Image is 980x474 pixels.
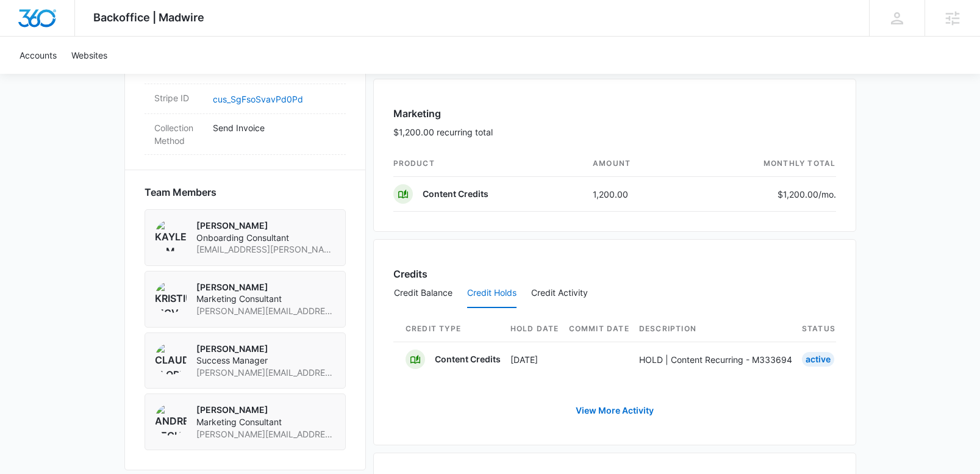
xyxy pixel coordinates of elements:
[687,151,836,177] th: monthly total
[145,84,346,114] div: Stripe IDcus_SgFsoSvavPd0Pd
[583,151,687,177] th: amount
[196,232,335,244] span: Onboarding Consultant
[563,396,666,425] a: View More Activity
[196,416,335,428] span: Marketing Consultant
[213,94,303,104] a: cus_SgFsoSvavPd0Pd
[435,353,501,365] p: Content Credits
[467,279,517,308] button: Credit Holds
[818,189,836,199] span: /mo.
[155,281,187,313] img: Kristina Mcvay
[196,404,335,416] p: [PERSON_NAME]
[64,37,115,74] a: Websites
[196,243,335,256] span: [EMAIL_ADDRESS][PERSON_NAME][DOMAIN_NAME]
[393,106,493,121] h3: Marketing
[393,151,584,177] th: product
[196,428,335,440] span: [PERSON_NAME][EMAIL_ADDRESS][PERSON_NAME][DOMAIN_NAME]
[393,267,427,281] h3: Credits
[778,188,836,201] p: $1,200.00
[802,352,834,367] div: Active
[145,114,346,155] div: Collection MethodSend Invoice
[154,92,203,104] dt: Stripe ID
[213,121,336,134] p: Send Invoice
[393,126,493,138] p: $1,200.00 recurring total
[93,11,204,24] span: Backoffice | Madwire
[510,353,559,366] p: [DATE]
[155,343,187,375] img: Claudia Flores
[406,323,501,334] span: Credit Type
[583,177,687,212] td: 1,200.00
[531,279,588,308] button: Credit Activity
[196,293,335,305] span: Marketing Consultant
[154,121,203,147] dt: Collection Method
[196,354,335,367] span: Success Manager
[145,185,216,199] span: Team Members
[196,305,335,317] span: [PERSON_NAME][EMAIL_ADDRESS][PERSON_NAME][DOMAIN_NAME]
[196,281,335,293] p: [PERSON_NAME]
[12,37,64,74] a: Accounts
[639,323,792,334] span: Description
[569,323,629,334] span: Commit Date
[802,323,835,334] span: Status
[423,188,488,200] p: Content Credits
[155,404,187,436] img: Andrew Rechtsteiner
[155,220,187,251] img: Kaylee M Cordell
[196,220,335,232] p: [PERSON_NAME]
[196,367,335,379] span: [PERSON_NAME][EMAIL_ADDRESS][PERSON_NAME][DOMAIN_NAME]
[196,343,335,355] p: [PERSON_NAME]
[639,353,792,366] p: HOLD | Content Recurring - M333694
[394,279,452,308] button: Credit Balance
[510,323,559,334] span: Hold Date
